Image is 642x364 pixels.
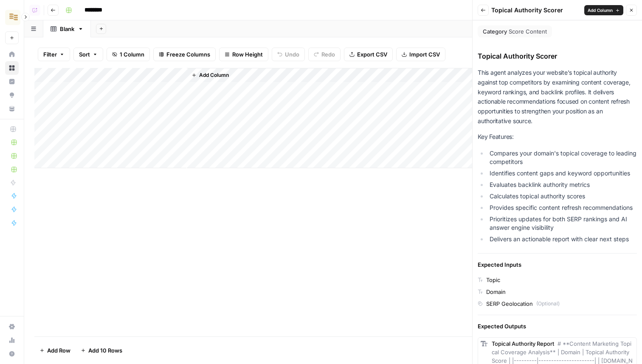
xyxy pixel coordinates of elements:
li: Identifies content gaps and keyword opportunities [487,169,637,178]
a: Home [5,48,19,61]
div: Blank [60,25,74,33]
button: Freeze Columns [153,48,216,61]
a: Insights [5,75,19,88]
button: Sort [73,48,103,61]
a: Your Data [5,102,19,116]
span: Category [483,27,507,36]
img: Lily's AirCraft Logo [5,10,20,25]
button: Filter [38,48,70,61]
button: 1 Column [107,48,150,61]
button: Export CSV [344,48,393,61]
div: (Optional) [536,300,560,308]
span: Score Content [509,27,547,36]
button: Redo [308,48,341,61]
span: Add Column [588,7,613,14]
span: Export CSV [357,50,387,59]
span: Import CSV [409,50,440,59]
span: Undo [285,50,299,59]
div: Domain [486,288,506,296]
li: Calculates topical authority scores [487,192,637,200]
a: Opportunities [5,88,19,102]
span: Redo [321,50,335,59]
p: Key Features: [478,132,637,142]
button: Row Height [219,48,268,61]
a: Blank [43,20,91,37]
li: Compares your domain's topical coverage to leading competitors [487,149,637,166]
button: Undo [272,48,305,61]
a: Browse [5,61,19,75]
button: Add Column [188,70,232,81]
div: Topic [486,276,500,284]
a: Settings [5,320,19,333]
span: Add 10 Rows [88,346,122,355]
div: Expected Outputs [478,322,637,330]
span: 1 Column [120,50,144,59]
span: Add Column [199,71,229,79]
button: Add Column [584,5,623,15]
div: Expected Inputs [478,260,637,269]
span: Add Row [47,346,70,355]
span: Row Height [232,50,263,59]
a: Usage [5,333,19,347]
div: Topical Authority Scorer [478,51,637,61]
button: Workspace: Lily's AirCraft [5,7,19,28]
p: This agent analyzes your website's topical authority against top competitors by examining content... [478,68,637,126]
span: Topical Authority Report [492,340,554,347]
span: Freeze Columns [166,50,210,59]
button: Add Row [34,344,76,357]
li: Prioritizes updates for both SERP rankings and AI answer engine visibility [487,215,637,232]
li: Provides specific content refresh recommendations [487,203,637,212]
span: Filter [43,50,57,59]
button: Add 10 Rows [76,344,127,357]
button: Import CSV [396,48,445,61]
span: Sort [79,50,90,59]
li: Delivers an actionable report with clear next steps [487,235,637,243]
li: Evaluates backlink authority metrics [487,181,637,189]
div: SERP Geolocation [486,299,533,308]
button: Help + Support [5,347,19,361]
